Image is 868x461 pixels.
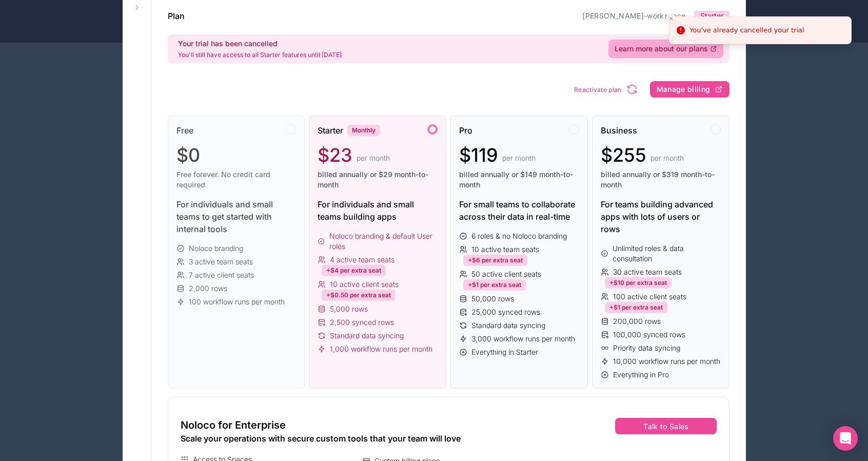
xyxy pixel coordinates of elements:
[605,302,667,313] div: +$1 per extra seat
[181,418,286,432] span: Noloco for Enterprise
[189,243,243,254] span: Noloco branding
[318,124,343,137] span: Starter
[471,231,567,241] span: 6 roles & no Noloco branding
[330,331,404,341] span: Standard data syncing
[459,124,472,137] span: Pro
[570,80,642,99] button: Reactivate plan
[330,317,394,328] span: 2,500 synced rows
[471,294,514,304] span: 50,000 rows
[650,153,684,163] span: per month
[657,85,711,94] span: Manage billing
[178,39,342,49] h2: Your trial has been cancelled
[176,198,297,235] div: For individuals and small teams to get started with internal tools
[189,270,254,280] span: 7 active client seats
[613,343,680,353] span: Priority data syncing
[459,145,498,165] span: $119
[502,153,536,163] span: per month
[613,243,720,264] span: Unlimited roles & data consultation
[322,265,386,276] div: +$4 per extra seat
[318,198,438,223] div: For individuals and small teams building apps
[471,347,538,357] span: Everything in Starter
[601,124,637,137] span: Business
[471,307,540,317] span: 25,000 synced rows
[650,81,729,98] button: Manage billing
[318,169,438,190] span: billed annually or $29 month-to-month
[613,292,686,302] span: 100 active client seats
[689,25,804,35] div: You've already cancelled your trial
[574,86,622,93] span: Reactivate plan
[615,44,708,54] span: Learn more about our plans
[613,330,685,340] span: 100,000 synced rows
[471,244,539,255] span: 10 active team seats
[176,169,297,190] span: Free forever. No credit card required.
[582,11,685,20] a: [PERSON_NAME]-workspace
[459,198,579,223] div: For small teams to collaborate across their data in real-time
[601,169,721,190] span: billed annually or $319 month-to-month
[601,198,721,235] div: For teams building advanced apps with lots of users or rows
[471,334,575,344] span: 3,000 workflow runs per month
[178,51,342,59] p: You'll still have access to all Starter features until [DATE]
[615,418,716,434] button: Talk to Sales
[189,283,227,294] span: 2,000 rows
[613,356,720,367] span: 10,000 workflow runs per month
[347,125,380,136] div: Monthly
[613,267,682,277] span: 30 active team seats
[168,10,185,22] h1: Plan
[318,145,352,165] span: $23
[459,169,579,190] span: billed annually or $149 month-to-month
[176,124,193,137] span: Free
[613,370,669,380] span: Everything in Pro
[463,279,526,291] div: +$1 per extra seat
[833,426,858,451] div: Open Intercom Messenger
[471,320,545,331] span: Standard data syncing
[322,290,396,301] div: +$0.50 per extra seat
[463,255,527,266] div: +$6 per extra seat
[608,40,723,58] a: Learn more about our plans
[666,13,676,24] button: Close toast
[329,231,438,252] span: Noloco branding & default User roles
[189,297,285,307] span: 100 workflow runs per month
[605,277,672,289] div: +$10 per extra seat
[330,304,368,314] span: 5,000 rows
[613,316,661,326] span: 200,000 rows
[471,269,541,279] span: 50 active client seats
[181,432,540,445] div: Scale your operations with secure custom tools that your team will love
[176,145,200,165] span: $0
[601,145,646,165] span: $255
[330,255,394,265] span: 4 active team seats
[357,153,390,163] span: per month
[330,279,399,290] span: 10 active client seats
[189,257,253,267] span: 3 active team seats
[330,344,432,354] span: 1,000 workflow runs per month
